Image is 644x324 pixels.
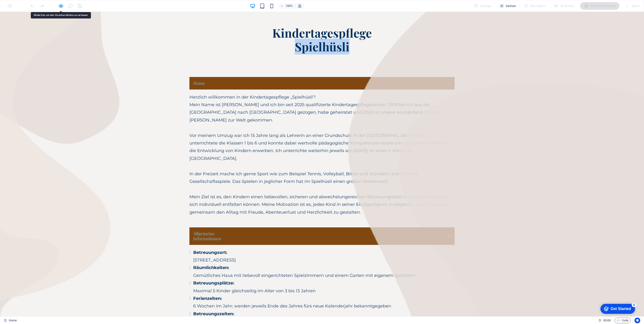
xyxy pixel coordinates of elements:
[615,318,631,323] button: Code
[4,318,17,323] a: Klick, um Auswahl aufzuheben. Doppelklick öffnet Seitenverwaltung
[635,318,640,323] button: Usercentrics
[499,4,516,8] span: Seiten
[497,2,518,10] button: Seiten
[35,1,40,6] div: 5
[607,319,607,322] span: :
[617,318,629,323] span: Code
[278,3,295,9] button: 100%
[4,2,38,12] div: Get Started 5 items remaining, 0% complete
[285,3,293,9] h6: 100%
[598,318,611,323] h6: Session-Zeit
[298,4,302,8] i: Bei Größenänderung Zoomstufe automatisch an das gewählte Gerät anpassen.
[472,2,493,10] div: Design (Strg+Alt+Y)
[14,5,34,9] div: Get Started
[603,318,611,323] span: 00 00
